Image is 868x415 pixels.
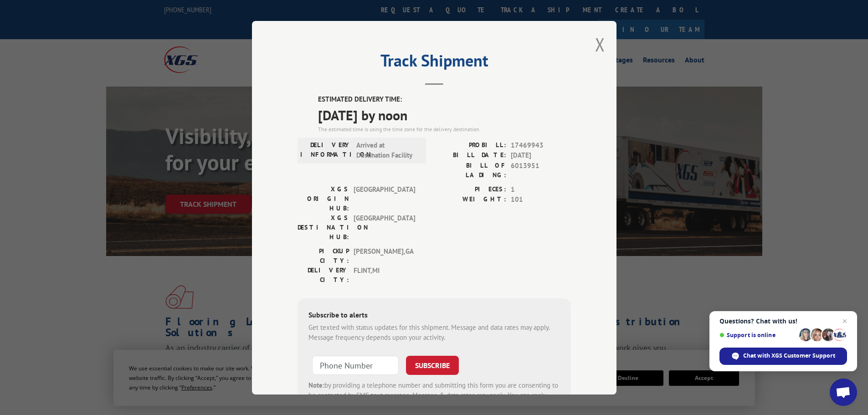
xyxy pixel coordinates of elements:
span: 6013951 [511,160,571,179]
label: PIECES: [434,184,506,195]
span: [DATE] [511,150,571,161]
span: [PERSON_NAME] , GA [354,246,415,265]
span: 1 [511,184,571,195]
label: XGS ORIGIN HUB: [298,184,349,213]
span: Arrived at Destination Facility [356,140,418,160]
label: DELIVERY CITY: [298,265,349,284]
a: Open chat [830,379,857,406]
button: SUBSCRIBE [406,355,459,374]
span: FLINT , MI [354,265,415,284]
h2: Track Shipment [298,54,571,72]
div: Subscribe to alerts [308,309,560,322]
span: [DATE] by noon [318,104,571,125]
button: Close modal [595,32,605,56]
span: Support is online [719,332,796,338]
label: WEIGHT: [434,195,506,205]
label: BILL DATE: [434,150,506,161]
span: 17469943 [511,140,571,150]
span: Chat with XGS Customer Support [719,348,847,365]
span: [GEOGRAPHIC_DATA] [354,184,415,213]
label: XGS DESTINATION HUB: [298,213,349,241]
label: BILL OF LADING: [434,160,506,179]
label: PROBILL: [434,140,506,150]
label: DELIVERY INFORMATION: [300,140,352,160]
input: Phone Number [312,355,399,374]
div: by providing a telephone number and submitting this form you are consenting to be contacted by SM... [308,380,560,411]
div: The estimated time is using the time zone for the delivery destination. [318,125,571,133]
div: Get texted with status updates for this shipment. Message and data rates may apply. Message frequ... [308,322,560,343]
label: ESTIMATED DELIVERY TIME: [318,94,571,105]
span: Questions? Chat with us! [719,318,847,325]
span: [GEOGRAPHIC_DATA] [354,213,415,241]
strong: Note: [308,380,324,389]
span: 101 [511,195,571,205]
span: Chat with XGS Customer Support [743,352,835,360]
label: PICKUP CITY: [298,246,349,265]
